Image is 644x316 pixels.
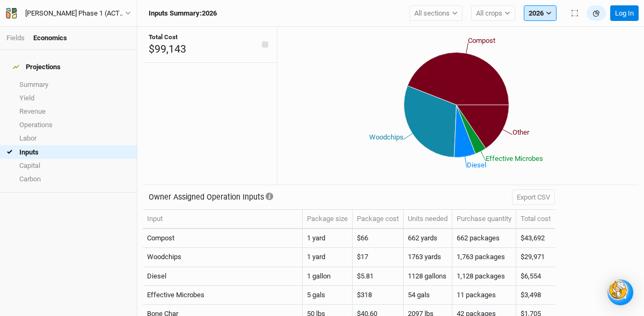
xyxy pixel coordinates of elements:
[452,248,516,267] td: 1,763 packages
[524,5,557,21] button: 2026
[467,161,486,169] tspan: Diesel
[404,267,452,286] td: 1128 gallons
[512,189,555,205] button: Export CSV
[409,5,463,21] button: All sections
[404,210,452,229] th: Units needed
[13,63,61,71] div: Projections
[452,229,516,248] td: 662 packages
[33,33,67,43] div: Economics
[516,248,555,267] td: $29,971
[516,210,555,229] th: Total cost
[303,229,353,248] td: 1 yard
[404,286,452,305] td: 54 gals
[353,267,404,286] td: $5.81
[149,193,264,202] h3: Owner Assigned Operation Inputs
[516,286,555,305] td: $3,498
[303,248,353,267] td: 1 yard
[516,267,555,286] td: $6,554
[265,192,274,201] div: Tooltip anchor
[610,5,639,21] button: Log In
[149,43,186,55] span: $99,143
[608,280,633,305] div: Open Intercom Messenger
[303,286,353,305] td: 5 gals
[452,286,516,305] td: 11 packages
[6,34,25,42] a: Fields
[25,8,125,19] div: Corbin Hill Phase 1 (ACTIVE 2024)
[476,8,502,19] span: All crops
[452,267,516,286] td: 1,128 packages
[471,5,515,21] button: All crops
[303,210,353,229] th: Package size
[353,248,404,267] td: $17
[486,155,543,163] tspan: Effective Microbes
[25,8,125,19] div: [PERSON_NAME] Phase 1 (ACTIVE 2024)
[414,8,450,19] span: All sections
[143,210,303,229] th: Input
[149,33,178,41] span: Total Cost
[516,229,555,248] td: $43,692
[452,210,516,229] th: Purchase quantity
[149,9,217,18] h3: Inputs Summary: 2026
[468,36,495,45] tspan: Compost
[353,229,404,248] td: $66
[143,286,303,305] td: Effective Microbes
[404,229,452,248] td: 662 yards
[513,128,530,136] tspan: Other
[353,210,404,229] th: Package cost
[303,267,353,286] td: 1 gallon
[143,248,303,267] td: Woodchips
[369,133,404,141] tspan: Woodchips
[143,229,303,248] td: Compost
[5,8,131,19] button: [PERSON_NAME] Phase 1 (ACTIVE 2024)
[143,267,303,286] td: Diesel
[404,248,452,267] td: 1763 yards
[353,286,404,305] td: $318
